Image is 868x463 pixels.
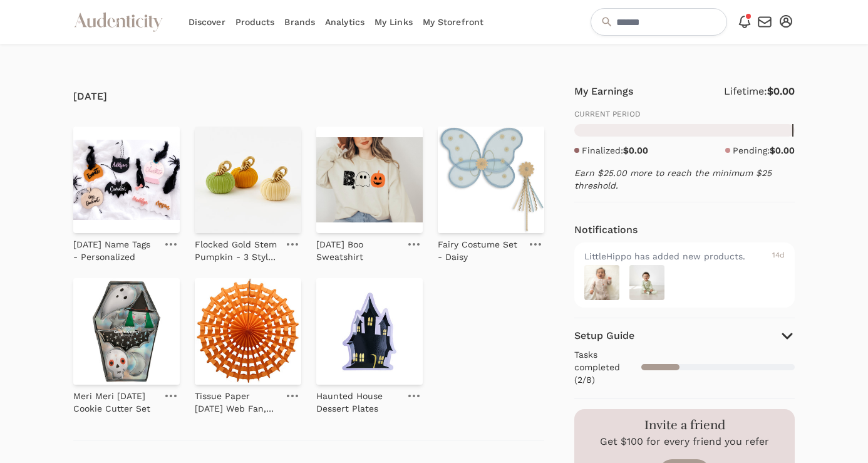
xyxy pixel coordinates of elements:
[584,250,768,263] div: LittleHippo has added new products.
[767,85,795,97] strong: $0.00
[73,385,157,415] a: Meri Meri [DATE] Cookie Cutter Set
[195,385,279,415] a: Tissue Paper [DATE] Web Fan, 27" - Orange
[574,167,795,192] p: Earn $25.00 more to reach the minimum $25 threshold.
[438,127,544,233] img: Fairy Costume Set - Daisy
[438,233,522,263] a: Fairy Costume Set - Daisy
[574,328,795,388] button: Setup Guide Tasks completed (2/8)
[73,233,157,263] a: [DATE] Name Tags - Personalized
[316,238,400,263] p: [DATE] Boo Sweatshirt
[644,417,725,434] h3: Invite a friend
[574,109,795,119] p: CURRENT PERIOD
[772,250,785,263] div: 14d
[574,348,641,386] span: Tasks completed (2/8)
[438,238,522,263] p: Fairy Costume Set - Daisy
[316,278,423,385] img: Haunted House Dessert Plates
[316,385,400,415] a: Haunted House Dessert Plates
[316,390,400,415] p: Haunted House Dessert Plates
[574,222,638,237] h4: Notifications
[73,89,544,104] h4: [DATE]
[195,127,301,233] img: Flocked Gold Stem Pumpkin - 3 Style Options
[195,278,301,385] img: Tissue Paper Halloween Web Fan, 27" - Orange
[195,238,279,263] p: Flocked Gold Stem Pumpkin - 3 Style Options
[574,328,634,343] h4: Setup Guide
[770,145,795,155] strong: $0.00
[73,278,180,385] img: Meri Meri Halloween Cookie Cutter Set
[574,84,633,99] h4: My Earnings
[316,233,400,263] a: [DATE] Boo Sweatshirt
[724,84,795,99] p: Lifetime:
[574,242,795,308] a: LittleHippo has added new products. 14d
[629,265,664,300] img: website1_1000x.jpg
[733,144,795,157] p: Pending:
[73,127,180,233] img: Halloween Name Tags - Personalized
[195,233,279,263] a: Flocked Gold Stem Pumpkin - 3 Style Options
[73,238,157,263] p: [DATE] Name Tags - Personalized
[600,434,769,449] p: Get $100 for every friend you refer
[73,390,157,415] p: Meri Meri [DATE] Cookie Cutter Set
[316,127,423,233] img: Halloween Boo Sweatshirt
[582,144,648,157] p: Finalized:
[584,265,619,300] img: websitemain4_1000x.jpg
[623,145,648,155] strong: $0.00
[195,390,279,415] p: Tissue Paper [DATE] Web Fan, 27" - Orange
